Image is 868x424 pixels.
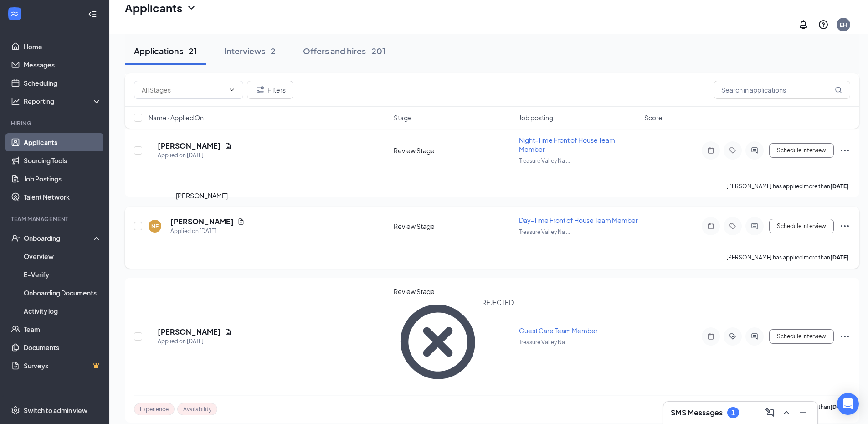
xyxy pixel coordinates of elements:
[749,147,760,154] svg: ActiveChat
[11,97,20,106] svg: Analysis
[705,222,716,230] svg: Note
[11,233,20,243] svg: UserCheck
[727,147,738,154] svg: Tag
[765,407,776,418] svg: ComposeMessage
[24,406,87,415] div: Switch to admin view
[394,146,514,155] div: Review Stage
[705,333,716,340] svg: Note
[797,407,808,418] svg: Minimize
[11,406,20,415] svg: Settings
[142,85,225,95] input: All Stages
[183,405,211,413] span: Availability
[24,170,102,188] a: Job Postings
[24,320,102,338] a: Team
[840,21,847,29] div: EH
[519,157,570,164] span: Treasure Valley Na ...
[769,329,834,344] button: Schedule Interview
[149,113,204,122] span: Name · Applied On
[247,81,293,99] button: Filter Filters
[779,405,794,420] button: ChevronUp
[726,253,850,261] p: [PERSON_NAME] has applied more than .
[158,337,232,346] div: Applied on [DATE]
[749,333,760,340] svg: ActiveChat
[24,188,102,206] a: Talent Network
[482,298,514,386] div: REJECTED
[176,191,228,201] div: [PERSON_NAME]
[818,19,829,30] svg: QuestionInfo
[726,182,850,190] p: [PERSON_NAME] has applied more than .
[394,298,482,386] svg: CrossCircle
[835,86,842,93] svg: MagnifyingGlass
[24,133,102,151] a: Applicants
[237,218,245,225] svg: Document
[24,338,102,357] a: Documents
[798,19,809,30] svg: Notifications
[749,222,760,230] svg: ActiveChat
[24,233,94,243] div: Onboarding
[796,405,810,420] button: Minimize
[170,227,245,236] div: Applied on [DATE]
[705,147,716,154] svg: Note
[11,119,100,127] div: Hiring
[158,327,221,337] h5: [PERSON_NAME]
[225,142,232,150] svg: Document
[24,357,102,375] a: SurveysCrown
[24,56,102,74] a: Messages
[394,287,514,296] div: Review Stage
[644,113,663,122] span: Score
[731,409,735,417] div: 1
[727,333,738,340] svg: ActiveTag
[151,222,159,230] div: NE
[519,113,553,122] span: Job posting
[303,45,385,57] div: Offers and hires · 201
[11,215,100,223] div: Team Management
[24,151,102,170] a: Sourcing Tools
[837,393,859,415] div: Open Intercom Messenger
[769,219,834,233] button: Schedule Interview
[781,407,792,418] svg: ChevronUp
[24,247,102,265] a: Overview
[140,405,169,413] span: Experience
[839,145,850,156] svg: Ellipses
[839,331,850,342] svg: Ellipses
[186,2,197,13] svg: ChevronDown
[519,326,598,335] span: Guest Care Team Member
[830,254,849,261] b: [DATE]
[830,403,849,410] b: [DATE]
[10,9,19,18] svg: WorkstreamLogo
[519,339,570,346] span: Treasure Valley Na ...
[769,143,834,158] button: Schedule Interview
[24,74,102,92] a: Scheduling
[228,86,236,93] svg: ChevronDown
[727,222,738,230] svg: Tag
[671,408,723,418] h3: SMS Messages
[24,302,102,320] a: Activity log
[394,222,514,231] div: Review Stage
[519,216,638,224] span: Day-Time Front of House Team Member
[158,141,221,151] h5: [PERSON_NAME]
[714,81,850,99] input: Search in applications
[170,217,234,227] h5: [PERSON_NAME]
[763,405,777,420] button: ComposeMessage
[24,97,102,106] div: Reporting
[88,10,97,19] svg: Collapse
[839,221,850,232] svg: Ellipses
[24,284,102,302] a: Onboarding Documents
[225,328,232,336] svg: Document
[24,265,102,284] a: E-Verify
[255,84,266,95] svg: Filter
[519,228,570,235] span: Treasure Valley Na ...
[24,37,102,56] a: Home
[224,45,276,57] div: Interviews · 2
[158,151,232,160] div: Applied on [DATE]
[134,45,197,57] div: Applications · 21
[830,183,849,190] b: [DATE]
[394,113,412,122] span: Stage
